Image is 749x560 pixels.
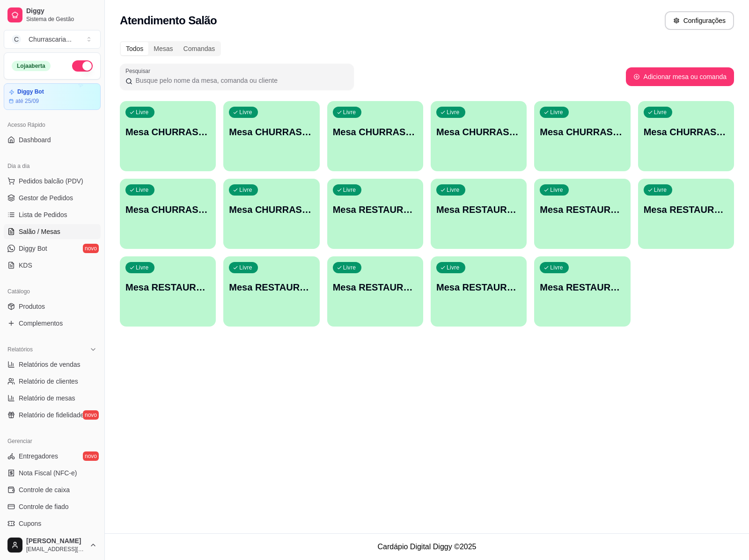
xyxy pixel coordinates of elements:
a: Dashboard [4,132,101,147]
span: Relatórios [7,346,33,353]
p: Livre [239,109,252,116]
button: LivreMesa RESTAURANTE 3 [534,179,630,249]
button: LivreMesa RESTAURANTE 7 [327,256,423,327]
p: Livre [136,186,149,194]
button: LivreMesa RESTAURANTE 4 [638,179,734,249]
p: Mesa CHURRASCARIA 5 [540,125,624,138]
p: Livre [550,186,563,194]
a: Gestor de Pedidos [4,190,101,205]
button: LivreMesa RESTAURANTE 6 [223,256,319,327]
div: Dia a dia [4,159,101,174]
a: Controle de fiado [4,499,101,514]
span: Relatório de fidelidade [19,410,84,420]
span: Sistema de Gestão [26,15,97,23]
button: [PERSON_NAME][EMAIL_ADDRESS][DOMAIN_NAME] [4,534,101,556]
p: Livre [447,186,460,194]
p: Livre [239,186,252,194]
p: Mesa RESTAURANTE 3 [540,203,624,216]
div: Comandas [178,42,220,55]
a: Relatório de mesas [4,391,101,406]
div: Acesso Rápido [4,117,101,132]
a: KDS [4,258,101,273]
p: Livre [239,264,252,271]
p: Mesa RESTAURANTE 1 [333,203,418,216]
span: Lista de Pedidos [19,210,67,219]
a: Relatório de clientes [4,374,101,389]
span: Cupons [19,519,41,528]
p: Livre [447,264,460,271]
button: Select a team [4,30,101,49]
p: Livre [654,109,667,116]
p: Mesa CHURRASCARIA 1 [125,125,210,138]
button: LivreMesa CHURRASCARIA 2 [223,101,319,171]
span: Pedidos balcão (PDV) [19,176,83,186]
button: LivreMesa CHURRASCARIA 1 [120,101,216,171]
a: Diggy Botaté 25/09 [4,83,101,110]
div: Loja aberta [12,61,51,71]
p: Mesa CHURRASCARIA 7 [125,203,210,216]
button: Configurações [665,11,734,30]
p: Livre [136,109,149,116]
span: Salão / Mesas [19,227,60,236]
button: LivreMesa RESTAURANTE 1 [327,179,423,249]
article: até 25/09 [15,97,39,105]
div: Catálogo [4,284,101,299]
span: Controle de caixa [19,485,70,495]
p: Livre [654,186,667,194]
span: Relatórios de vendas [19,360,81,369]
p: Mesa RESTAURANTE 6 [229,281,314,294]
p: Mesa RESTAURANTE 2 [436,203,521,216]
button: LivreMesa CHURRASCARIA 5 [534,101,630,171]
article: Diggy Bot [17,88,44,95]
p: Livre [550,264,563,271]
button: LivreMesa CHURRASCARIA 7 [120,179,216,249]
span: C [12,35,21,44]
div: Todos [121,42,148,55]
span: [EMAIL_ADDRESS][DOMAIN_NAME] [26,545,86,553]
span: Nota Fiscal (NFC-e) [19,468,77,478]
p: Mesa CHURRASCARIA 3 [333,125,418,138]
button: LivreMesa CHURRASCARIA 3 [327,101,423,171]
p: Livre [136,264,149,271]
span: Produtos [19,302,45,311]
span: Complementos [19,319,63,328]
p: Livre [343,109,356,116]
a: DiggySistema de Gestão [4,4,101,26]
div: Churrascaria ... [29,35,72,44]
button: LivreMesa RESTAURANTE 5 [120,256,216,327]
footer: Cardápio Digital Diggy © 2025 [105,533,749,560]
span: [PERSON_NAME] [26,537,86,545]
p: Livre [343,186,356,194]
button: Adicionar mesa ou comanda [626,67,734,86]
span: Controle de fiado [19,502,69,511]
h2: Atendimento Salão [120,13,217,28]
div: Gerenciar [4,434,101,449]
p: Livre [343,264,356,271]
span: Entregadores [19,451,58,461]
button: LivreMesa CHURRASCARIA 8 [223,179,319,249]
span: Gestor de Pedidos [19,193,73,203]
label: Pesquisar [125,67,154,75]
p: Mesa RESTAURANTE 5 [125,281,210,294]
p: Mesa CHURRASCARIA 8 [229,203,314,216]
a: Diggy Botnovo [4,241,101,256]
p: Mesa CHURRASCARIA 6 [644,125,728,138]
button: LivreMesa RESTAURANTE 2 [431,179,527,249]
span: Diggy Bot [19,244,47,253]
p: Mesa CHURRASCARIA 4 [436,125,521,138]
p: Mesa RESTAURANTE 4 [644,203,728,216]
p: Mesa RESTAURANTE 8 [436,281,521,294]
a: Complementos [4,316,101,331]
a: Lista de Pedidos [4,207,101,222]
button: LivreMesa RESTAURANTE 8 [431,256,527,327]
span: Dashboard [19,135,51,145]
div: Mesas [148,42,178,55]
span: Diggy [26,7,97,15]
a: Entregadoresnovo [4,449,101,464]
p: Mesa RESTAURANTE 9 [540,281,624,294]
p: Mesa CHURRASCARIA 2 [229,125,314,138]
span: Relatório de clientes [19,377,78,386]
button: LivreMesa CHURRASCARIA 4 [431,101,527,171]
span: KDS [19,261,32,270]
a: Nota Fiscal (NFC-e) [4,465,101,480]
